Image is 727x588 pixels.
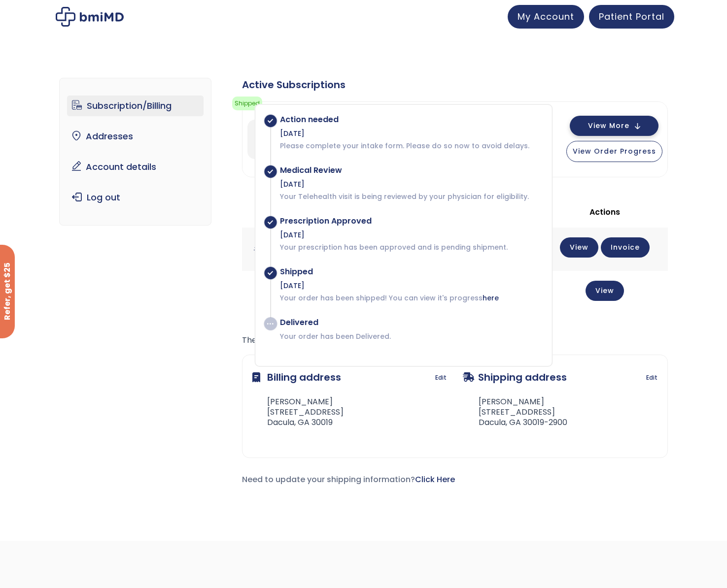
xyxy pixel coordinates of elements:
div: [DATE] [280,281,542,291]
a: My Account [508,5,584,29]
a: Edit [646,371,658,385]
h3: Billing address [252,365,341,390]
p: Please complete your intake form. Please do so now to avoid delays. [280,141,542,151]
a: #1876426 [253,243,292,255]
a: Patient Portal [589,5,674,29]
span: View Order Progress [573,146,656,156]
div: Action needed [280,115,542,125]
div: Prescription Approved [280,216,542,226]
nav: Account pages [59,78,211,226]
a: View [586,281,624,301]
span: Patient Portal [599,10,664,23]
h3: Shipping address [463,365,567,390]
a: Click Here [415,474,455,485]
p: Your order has been shipped! You can view it's progress [280,293,542,303]
span: My Account [518,10,574,23]
button: View More [570,116,658,136]
address: [PERSON_NAME] [STREET_ADDRESS] Dacula, GA 30019-2900 [463,397,567,427]
div: [DATE] [280,179,542,189]
div: Shipped [280,267,542,277]
a: Log out [67,187,204,208]
span: Actions [589,206,620,218]
div: [DATE] [280,129,542,138]
a: Account details [67,157,204,177]
button: View Order Progress [566,141,662,162]
span: Need to update your shipping information? [242,474,455,485]
p: Your order has been Delivered. [280,331,542,341]
p: The following addresses will be used on the checkout page by default. [242,333,668,347]
a: Addresses [67,126,204,147]
a: Edit [435,371,447,385]
a: here [483,293,499,303]
p: Your prescription has been approved and is pending shipment. [280,242,542,252]
div: Medical Review [280,165,542,175]
address: [PERSON_NAME] [STREET_ADDRESS] Dacula, GA 30019 [252,397,344,427]
div: [DATE] [280,230,542,240]
a: Subscription/Billing [67,96,204,116]
div: Active Subscriptions [242,78,668,92]
span: View More [588,123,629,129]
img: My account [56,7,124,27]
a: View [560,237,598,258]
span: Shipped [232,97,262,110]
a: here [371,103,387,113]
p: Your Telehealth visit is being reviewed by your physician for eligibility. [280,192,542,201]
a: Invoice [601,237,650,258]
div: Delivered [280,318,542,327]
